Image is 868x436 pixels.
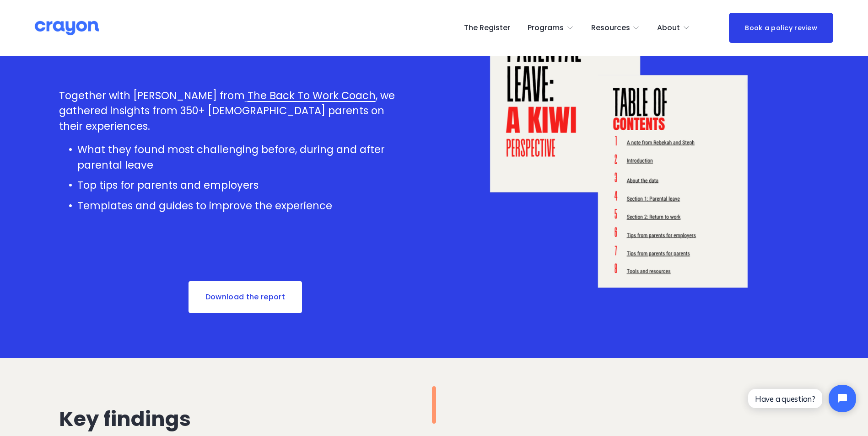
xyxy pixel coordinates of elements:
[657,21,680,35] span: About
[464,21,510,35] a: The Register
[740,377,864,420] iframe: Tidio Chat
[729,13,833,43] a: Book a policy review
[77,178,400,193] p: Top tips for parents and employers
[35,20,99,36] img: Crayon
[59,404,191,433] span: Key findings
[528,21,564,35] span: Programs
[77,198,400,214] p: Templates and guides to improve the experience
[245,88,376,103] a: The Back To Work Coach
[248,88,376,103] span: The Back To Work Coach
[188,280,303,314] a: Download the report
[528,21,574,35] a: folder dropdown
[591,21,630,35] span: Resources
[77,142,400,173] p: What they found most challenging before, during and after parental leave
[59,88,400,134] p: Together with [PERSON_NAME] from , we gathered insights from 350+ [DEMOGRAPHIC_DATA] parents on t...
[591,21,640,35] a: folder dropdown
[657,21,690,35] a: folder dropdown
